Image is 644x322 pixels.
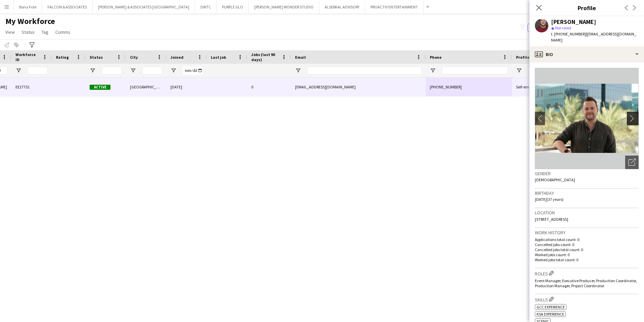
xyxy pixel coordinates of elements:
[319,0,365,14] button: ALSERKAL ADVISORY
[217,0,249,14] button: PURPLE GLO
[535,170,639,177] h3: Gender
[430,68,436,74] button: Open Filter Menu
[535,247,639,252] p: Cancelled jobs total count: 0
[535,296,639,303] h3: Skills
[14,0,42,14] button: Bona Fide
[11,78,52,96] div: EE27751
[28,41,36,49] app-action-btn: Advanced filters
[3,28,18,36] a: View
[195,0,217,14] button: DWTC
[535,197,563,202] span: [DATE] (37 years)
[535,257,639,262] p: Worked jobs total count: 0
[53,28,73,36] a: Comms
[551,31,636,43] span: | [EMAIL_ADDRESS][DOMAIN_NAME]
[426,78,512,96] div: [PHONE_NUMBER]
[535,177,575,182] span: [DEMOGRAPHIC_DATA]
[535,237,639,242] p: Applications total count: 0
[535,230,639,236] h3: Work history
[551,19,596,25] div: [PERSON_NAME]
[295,55,306,60] span: Email
[42,0,93,14] button: FALCON & ASSOCIATES
[430,55,442,60] span: Phone
[166,78,207,96] div: [DATE]
[41,29,49,35] span: Tag
[170,55,184,60] span: Joined
[537,312,564,317] span: KSA Experience
[555,25,571,30] span: Not rated
[22,29,35,35] span: Status
[170,68,176,74] button: Open Filter Menu
[307,66,422,75] input: Email Filter Input
[15,52,40,62] span: Workforce ID
[5,16,55,26] span: My Workforce
[183,66,203,75] input: Joined Filter Input
[535,190,639,196] h3: Birthday
[39,28,51,36] a: Tag
[535,252,639,257] p: Worked jobs count: 0
[516,55,529,60] span: Profile
[527,24,561,32] button: Everyone5,714
[5,29,15,35] span: View
[90,55,103,60] span: Status
[529,3,644,12] h3: Profile
[28,66,48,75] input: Workforce ID Filter Input
[535,278,637,288] span: Event Manager, Executive Producer, Production Coordinator, Production Manager, Project Coordinator
[535,68,639,169] img: Crew avatar or photo
[535,242,639,247] p: Cancelled jobs count: 0
[291,78,426,96] div: [EMAIL_ADDRESS][DOMAIN_NAME]
[56,55,69,60] span: Rating
[537,304,565,310] span: GCC Experience
[535,217,568,222] span: [STREET_ADDRESS]
[251,52,279,62] span: Jobs (last 90 days)
[512,78,555,96] div: Self-employed Crew
[126,78,166,96] div: [GEOGRAPHIC_DATA]
[55,29,70,35] span: Comms
[295,68,301,74] button: Open Filter Menu
[93,0,195,14] button: [PERSON_NAME] & ASSOCIATES [GEOGRAPHIC_DATA]
[142,66,162,75] input: City Filter Input
[528,66,551,75] input: Profile Filter Input
[130,55,138,60] span: City
[516,68,522,74] button: Open Filter Menu
[535,270,639,277] h3: Roles
[535,210,639,216] h3: Location
[442,66,508,75] input: Phone Filter Input
[90,68,96,74] button: Open Filter Menu
[247,78,291,96] div: 0
[551,31,586,36] span: t. [PHONE_NUMBER]
[365,0,424,14] button: PROACTIV ENTERTAINMENT
[211,55,226,60] span: Last job
[529,46,644,62] div: Bio
[19,28,37,36] a: Status
[90,85,110,90] span: Active
[102,66,122,75] input: Status Filter Input
[249,0,319,14] button: [PERSON_NAME] WONDER STUDIO
[130,68,136,74] button: Open Filter Menu
[15,68,22,74] button: Open Filter Menu
[625,156,639,169] div: Open photos pop-in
